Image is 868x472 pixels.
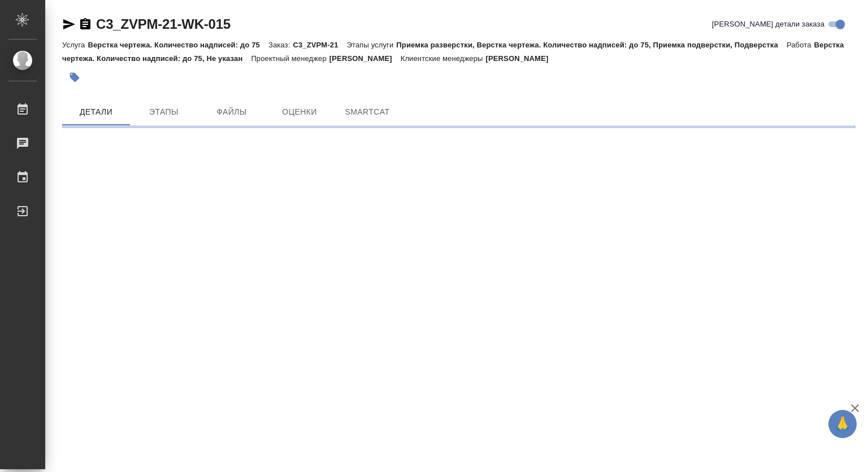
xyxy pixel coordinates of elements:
[62,41,88,49] p: Услуга
[272,105,327,119] span: Оценки
[712,19,824,30] span: [PERSON_NAME] детали заказа
[137,105,191,119] span: Этапы
[340,105,394,119] span: SmartCat
[79,18,92,31] button: Скопировать ссылку
[88,41,268,49] p: Верстка чертежа. Количество надписей: до 75
[62,65,87,90] button: Добавить тэг
[293,41,346,49] p: C3_ZVPM-21
[396,41,787,49] p: Приемка разверстки, Верстка чертежа. Количество надписей: до 75, Приемка подверстки, Подверстка
[69,105,123,119] span: Детали
[401,54,486,63] p: Клиентские менеджеры
[268,41,293,49] p: Заказ:
[96,16,231,32] a: C3_ZVPM-21-WK-015
[251,54,329,63] p: Проектный менеджер
[833,412,852,436] span: 🙏
[828,410,857,438] button: 🙏
[485,54,557,63] p: [PERSON_NAME]
[205,105,259,119] span: Файлы
[62,18,76,31] button: Скопировать ссылку для ЯМессенджера
[787,41,814,49] p: Работа
[347,41,397,49] p: Этапы услуги
[329,54,401,63] p: [PERSON_NAME]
